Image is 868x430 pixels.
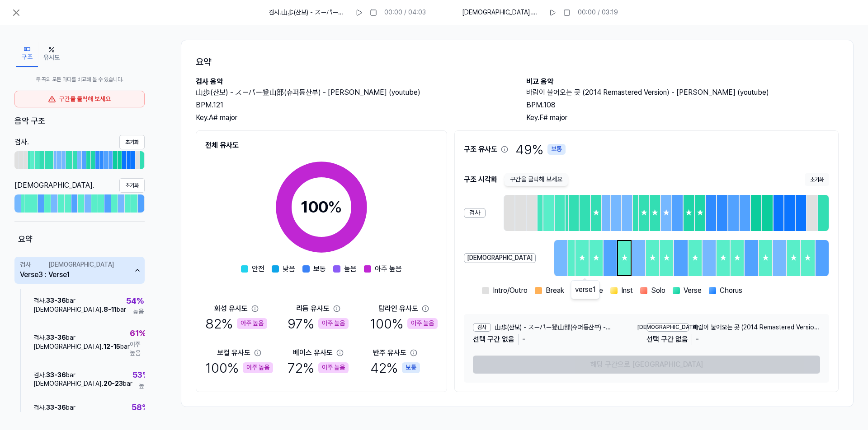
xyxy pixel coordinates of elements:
button: 구조 [16,42,38,67]
div: [DEMOGRAPHIC_DATA] . bar [33,305,126,314]
div: 검사 . bar [33,296,126,305]
div: 요약 [14,229,145,250]
div: 선택 구간 없음 - [473,332,603,347]
span: % [328,197,342,217]
div: 화성 유사도 [214,303,248,314]
div: ★ [576,240,589,276]
div: Verse1 [48,269,70,280]
span: 검사 . 山歩(산보) - スーパー登山部(슈퍼등산부) - [PERSON_NAME] (youtube) [269,8,348,17]
div: 검사 [20,260,31,269]
div: ★ [731,240,744,276]
button: 검사Verse3:[DEMOGRAPHIC_DATA]Verse1 [14,257,145,284]
span: Inst [621,285,633,296]
div: 구간을 클릭해 보세요 [14,91,145,108]
div: 42 % [370,358,420,377]
div: BPM. 108 [526,100,839,111]
div: 82 % [205,314,267,333]
div: ★ [639,195,649,231]
div: 탑라인 유사도 [378,303,418,314]
h2: 비교 음악 [526,76,839,87]
div: [DEMOGRAPHIC_DATA] . [14,180,94,191]
div: BPM. 121 [196,100,508,111]
span: 낮음 [283,264,295,274]
div: 보통 [402,362,420,373]
span: 안전 [252,264,264,274]
div: 100 % [370,314,438,333]
span: 구조 유사도 [464,140,508,159]
div: 보컬 유사도 [217,347,250,358]
span: 33 - 36 [46,297,66,304]
div: 100 [301,195,342,219]
div: ★ [650,195,660,231]
div: [DEMOGRAPHIC_DATA] [646,323,689,332]
div: ★ [787,240,800,276]
div: Verse3 [20,269,43,280]
div: [DEMOGRAPHIC_DATA] . bar [33,342,130,351]
span: : [45,260,47,280]
span: 20 - 23 [104,380,123,387]
button: 유사도 [38,42,65,67]
div: ★ [591,195,601,231]
h2: 전체 유사도 [205,140,438,151]
div: 아주 높음 [318,318,349,329]
span: 바람이 불어오는 곳 (2014 Remastered Version) - [PERSON_NAME] (youtube) [693,323,820,332]
div: ★ [660,240,673,276]
div: 100 % [205,358,273,377]
div: [DEMOGRAPHIC_DATA] [48,260,114,269]
span: Chorus [720,285,742,296]
span: Solo [651,285,665,296]
span: 구조 시각화 [464,174,497,185]
div: ★ [801,240,814,276]
span: 33 - 36 [46,334,66,341]
div: 검사 [464,208,486,218]
span: 높음 [133,307,144,316]
div: 아주 높음 [237,318,267,329]
span: 33 - 36 [46,371,66,379]
div: ★ [717,240,730,276]
span: 높음 [139,382,150,391]
div: [DEMOGRAPHIC_DATA] . bar [33,379,132,388]
div: ★ [695,195,705,231]
button: 초기화 [119,178,145,193]
span: 49 % [515,140,566,159]
div: 선택 구간 없음 - [646,332,777,347]
span: 두 곡의 모든 마디를 비교해 볼 수 있습니다. [14,76,145,83]
span: 보통 [313,264,326,274]
span: 61 % [130,327,146,340]
h2: 검사 음악 [196,76,508,87]
span: Break [546,285,564,296]
div: ★ [590,240,603,276]
span: 8 - 11 [104,306,117,313]
div: 검사 . bar [33,371,132,380]
div: 00:00 / 04:03 [384,8,426,17]
div: ★ [661,195,671,231]
div: 반주 유사도 [373,347,406,358]
span: 12 - 15 [104,343,120,350]
div: 00:00 / 03:19 [578,8,618,17]
span: 53 % [132,369,150,382]
span: 높음 [344,264,357,274]
div: Key. A# major [196,112,508,123]
span: 58 % [132,401,149,414]
span: 구간을 클릭해 보세요 [505,173,568,186]
div: [DEMOGRAPHIC_DATA] [464,253,536,263]
span: [DEMOGRAPHIC_DATA] . 바람이 불어오는 곳 (2014 Remastered Version) - [PERSON_NAME] (youtube) [462,8,542,17]
h1: 요약 [196,55,839,69]
span: 山歩(산보) - スーパー登山部(슈퍼등산부) - [PERSON_NAME] (youtube) [495,323,646,332]
div: 아주 높음 [407,318,438,329]
div: ★ [759,240,772,276]
div: 검사 . bar [33,333,130,342]
div: 검사 [473,323,491,332]
span: Verse [684,285,702,296]
div: ★ [618,241,630,275]
div: 리듬 유사도 [296,303,330,314]
button: 초기화 [805,173,829,186]
span: Intro/Outro [493,285,528,296]
span: 아주 높음 [130,340,146,358]
div: 보통 [547,144,566,155]
h2: 山歩(산보) - スーパー登山部(슈퍼등산부) - [PERSON_NAME] (youtube) [196,87,508,98]
span: 54 % [126,295,144,308]
div: verse 1 [571,280,600,299]
div: ★ [689,240,702,276]
div: 97 % [288,314,349,333]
